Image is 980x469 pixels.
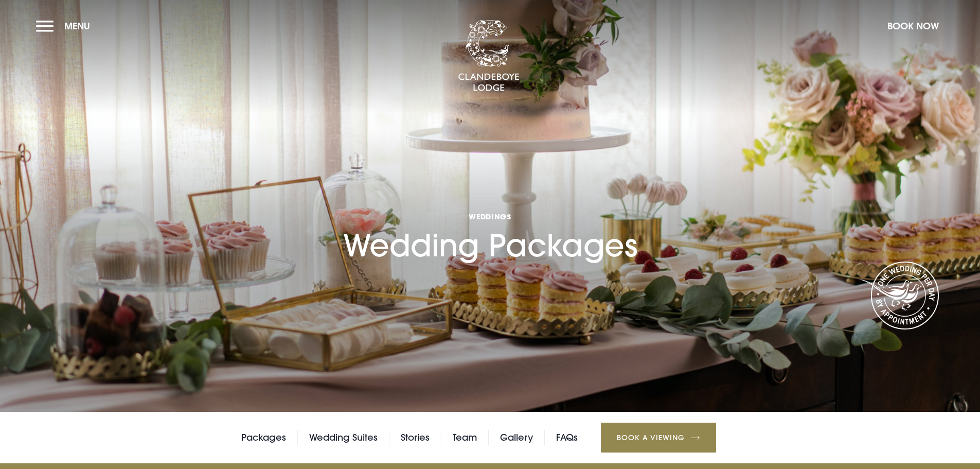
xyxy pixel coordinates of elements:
[458,20,520,92] img: Clandeboye Lodge
[241,430,286,445] a: Packages
[500,430,533,445] a: Gallery
[64,20,90,32] span: Menu
[309,430,378,445] a: Wedding Suites
[882,15,944,37] button: Book Now
[343,212,637,221] span: Weddings
[556,430,578,445] a: FAQs
[453,430,477,445] a: Team
[343,153,637,264] h1: Wedding Packages
[601,423,716,453] a: Book a Viewing
[401,430,430,445] a: Stories
[36,15,95,37] button: Menu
